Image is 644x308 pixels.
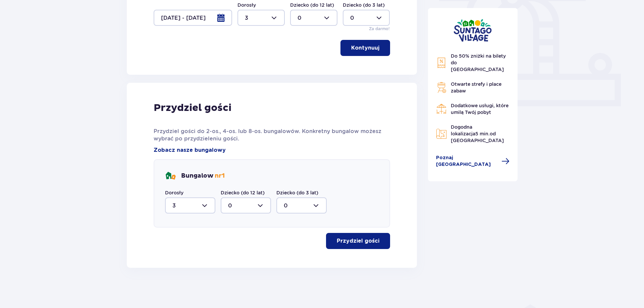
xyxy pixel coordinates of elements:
[181,172,225,180] p: Bungalow
[436,57,447,68] img: Discount Icon
[451,103,508,115] span: Dodatkowe usługi, które umilą Twój pobyt
[165,171,176,181] img: bungalows Icon
[436,104,447,114] img: Restaurant Icon
[343,2,385,8] label: Dziecko (do 3 lat)
[326,233,390,249] button: Przydziel gości
[451,124,504,143] span: Dogodna lokalizacja od [GEOGRAPHIC_DATA]
[276,189,318,196] label: Dziecko (do 3 lat)
[436,128,447,139] img: Map Icon
[436,155,498,168] span: Poznaj [GEOGRAPHIC_DATA]
[154,146,226,154] a: Zobacz nasze bungalowy
[369,26,390,32] p: Za darmo!
[154,102,231,114] p: Przydziel gości
[215,172,225,180] span: nr 1
[237,2,256,8] label: Dorosły
[165,189,183,196] label: Dorosły
[337,237,379,245] p: Przydziel gości
[154,128,390,142] p: Przydziel gości do 2-os., 4-os. lub 8-os. bungalowów. Konkretny bungalow możesz wybrać po przydzi...
[436,155,510,168] a: Poznaj [GEOGRAPHIC_DATA]
[475,131,490,136] span: 5 min.
[453,19,492,42] img: Suntago Village
[436,82,447,93] img: Grill Icon
[221,189,265,196] label: Dziecko (do 12 lat)
[351,44,379,52] p: Kontynuuj
[340,40,390,56] button: Kontynuuj
[451,53,506,72] span: Do 50% zniżki na bilety do [GEOGRAPHIC_DATA]
[451,81,501,94] span: Otwarte strefy i place zabaw
[290,2,334,8] label: Dziecko (do 12 lat)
